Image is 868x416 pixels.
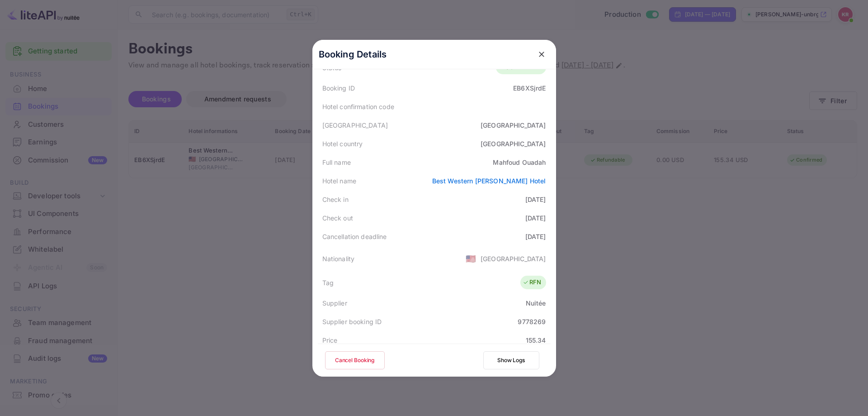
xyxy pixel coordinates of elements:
[481,120,546,130] div: [GEOGRAPHIC_DATA]
[322,298,347,308] div: Supplier
[322,278,334,287] div: Tag
[322,335,338,345] div: Price
[466,250,476,267] span: United States
[525,195,546,204] div: [DATE]
[322,139,363,148] div: Hotel country
[322,102,394,111] div: Hotel confirmation code
[525,232,546,241] div: [DATE]
[322,213,353,223] div: Check out
[526,335,546,345] div: 155.34
[526,298,546,308] div: Nuitée
[322,83,355,93] div: Booking ID
[481,254,546,263] div: [GEOGRAPHIC_DATA]
[322,317,382,326] div: Supplier booking ID
[322,195,349,204] div: Check in
[432,177,546,185] a: Best Western [PERSON_NAME] Hotel
[322,158,351,167] div: Full name
[322,254,355,263] div: Nationality
[513,83,546,93] div: EB6XSjrdE
[483,351,539,369] button: Show Logs
[319,48,387,61] p: Booking Details
[518,317,546,326] div: 9778269
[533,46,550,62] button: close
[322,232,387,241] div: Cancellation deadline
[525,213,546,223] div: [DATE]
[322,120,388,130] div: [GEOGRAPHIC_DATA]
[493,158,546,167] div: Mahfoud Ouadah
[322,176,357,186] div: Hotel name
[481,139,546,148] div: [GEOGRAPHIC_DATA]
[523,278,541,287] div: RFN
[325,351,385,369] button: Cancel Booking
